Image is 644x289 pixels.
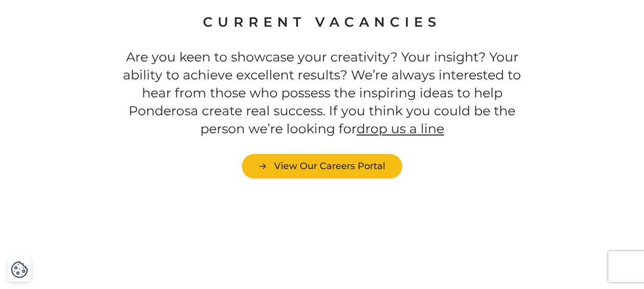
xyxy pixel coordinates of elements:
a: drop us a line [356,121,444,136]
h2: Current Vacancies [115,13,529,32]
p: Are you keen to showcase your creativity? Your insight? Your ability to achieve excellent results... [115,48,529,137]
a: View Our Careers Portal [242,154,402,178]
button: Cookie Settings [11,261,28,278]
img: Revisit consent button [11,261,28,278]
